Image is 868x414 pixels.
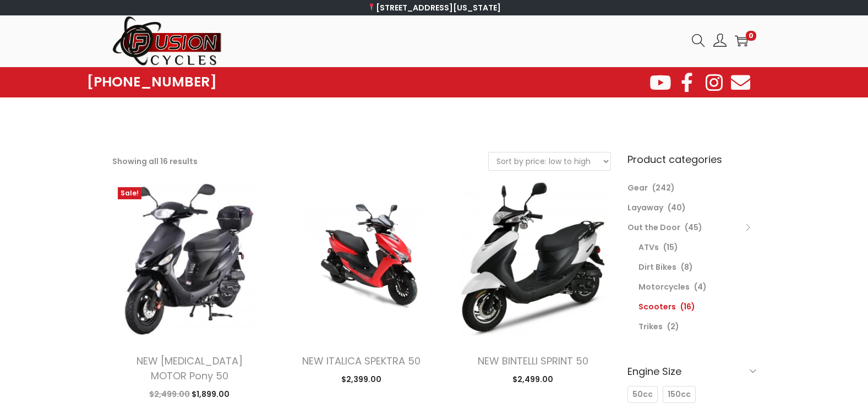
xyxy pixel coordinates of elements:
[694,281,707,292] span: (4)
[341,374,381,385] span: 2,399.00
[681,262,693,273] span: (8)
[735,34,748,47] a: 0
[627,222,680,233] a: Out the Door
[627,152,756,167] h6: Product categories
[668,202,686,213] span: (40)
[638,242,659,253] a: ATVs
[302,354,421,368] a: NEW ITALICA SPEKTRA 50
[192,389,230,400] span: 1,899.00
[478,354,588,368] a: NEW BINTELLI SPRINT 50
[668,389,691,400] span: 150cc
[663,242,678,253] span: (15)
[512,374,517,385] span: $
[638,321,663,332] a: Trikes
[652,182,675,193] span: (242)
[112,154,198,169] p: Showing all 16 results
[680,301,695,312] span: (16)
[112,15,222,67] img: Woostify retina logo
[685,222,702,233] span: (45)
[137,354,243,383] a: NEW [MEDICAL_DATA] MOTOR Pony 50
[627,358,756,384] h6: Engine Size
[627,202,663,213] a: Layaway
[638,262,676,273] a: Dirt Bikes
[192,389,196,400] span: $
[632,389,653,400] span: 50cc
[627,182,648,193] a: Gear
[367,2,501,13] a: [STREET_ADDRESS][US_STATE]
[638,281,690,292] a: Motorcycles
[149,389,154,400] span: $
[341,374,346,385] span: $
[87,74,217,90] a: [PHONE_NUMBER]
[489,152,610,170] select: Shop order
[667,321,679,332] span: (2)
[149,389,190,400] span: 2,499.00
[512,374,553,385] span: 2,499.00
[638,301,676,312] a: Scooters
[368,3,375,11] img: 📍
